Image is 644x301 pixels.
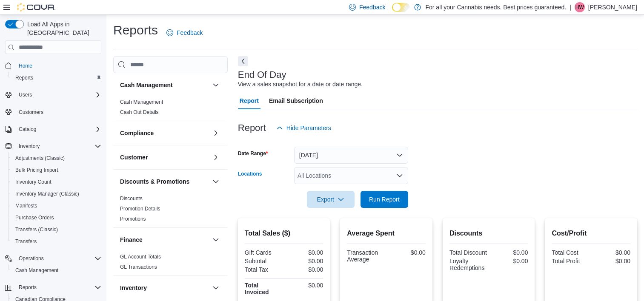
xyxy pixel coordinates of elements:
span: Reports [12,73,101,83]
a: Promotion Details [120,206,160,212]
span: Users [19,91,32,98]
h2: Cost/Profit [552,228,630,239]
button: Inventory Count [9,176,105,188]
span: Cash Management [12,265,101,275]
span: Transfers [12,236,101,247]
span: Customers [19,109,43,116]
div: Discounts & Promotions [113,193,228,227]
span: Operations [19,255,44,262]
div: Total Discount [449,249,487,256]
span: Bulk Pricing Import [15,167,58,173]
button: Inventory [120,284,209,292]
span: Purchase Orders [15,214,54,221]
span: Inventory [15,141,101,151]
button: Cash Management [9,264,105,276]
span: Promotion Details [120,205,160,212]
button: Reports [15,282,40,292]
div: $0.00 [388,249,426,256]
span: Report [240,92,259,109]
span: Inventory Count [15,179,52,185]
div: $0.00 [593,249,630,256]
div: Transaction Average [347,249,384,263]
h2: Average Spent [347,228,426,239]
button: Reports [2,281,105,293]
span: Feedback [359,3,385,11]
a: Inventory Manager (Classic) [12,189,83,199]
span: Reports [15,74,33,81]
span: Transfers (Classic) [15,226,58,233]
button: Discounts & Promotions [211,176,221,187]
a: GL Transactions [120,264,157,270]
a: Manifests [12,201,40,211]
button: Inventory [15,141,43,151]
button: Run Report [361,191,408,208]
span: Users [15,90,101,100]
span: Adjustments (Classic) [15,155,65,162]
span: Reports [19,284,37,291]
h1: Reports [113,22,158,39]
button: Transfers (Classic) [9,224,105,236]
span: Hide Parameters [286,124,331,132]
div: $0.00 [593,258,630,264]
span: Cash Management [15,267,58,274]
button: Users [2,89,105,101]
a: Home [15,61,36,71]
h2: Discounts [449,228,528,239]
div: Loyalty Redemptions [449,258,487,271]
span: Transfers [15,238,37,245]
button: Users [15,90,35,100]
input: Dark Mode [392,3,410,12]
button: Reports [9,72,105,84]
span: Transfers (Classic) [12,224,101,235]
button: Inventory Manager (Classic) [9,188,105,200]
a: Bulk Pricing Import [12,165,62,175]
h3: Finance [120,236,143,244]
a: Cash Management [120,99,163,105]
span: Run Report [369,195,400,204]
img: Cova [17,3,55,11]
span: Inventory Manager (Classic) [12,189,101,199]
button: Customer [120,153,209,162]
span: Purchase Orders [12,213,101,223]
button: Finance [211,235,221,245]
a: Promotions [120,216,146,222]
span: Discounts [120,195,143,202]
div: View a sales snapshot for a date or date range. [238,80,363,89]
button: Home [2,59,105,71]
span: GL Transactions [120,264,157,270]
button: Hide Parameters [273,119,335,136]
button: Purchase Orders [9,212,105,224]
h3: Customer [120,153,148,162]
span: Reports [15,282,101,292]
span: GL Account Totals [120,253,161,260]
span: Inventory Manager (Classic) [15,190,79,197]
span: Bulk Pricing Import [12,165,101,175]
button: Finance [120,236,209,244]
span: HW [575,2,584,12]
button: Inventory [211,283,221,293]
p: | [570,2,571,12]
button: Compliance [211,128,221,138]
span: Export [312,191,349,208]
button: Compliance [120,129,209,137]
strong: Total Invoiced [245,282,269,295]
a: Transfers (Classic) [12,224,61,235]
button: Bulk Pricing Import [9,164,105,176]
label: Locations [238,170,262,177]
h3: Cash Management [120,81,173,89]
div: $0.00 [490,258,528,264]
a: Feedback [163,24,206,41]
a: Transfers [12,236,40,247]
button: Catalog [2,123,105,135]
div: Total Cost [552,249,589,256]
span: Email Subscription [269,92,323,109]
span: Customers [15,107,101,117]
h3: Report [238,123,266,133]
span: Manifests [12,201,101,211]
span: Feedback [177,28,203,37]
div: Gift Cards [245,249,282,256]
span: Catalog [15,124,101,134]
button: Inventory [2,140,105,152]
button: Next [238,56,248,66]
